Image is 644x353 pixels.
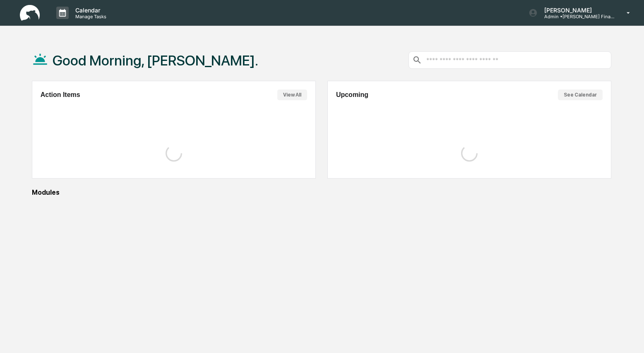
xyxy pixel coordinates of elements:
[41,91,80,99] h2: Action Items
[69,14,111,19] p: Manage Tasks
[32,189,611,196] div: Modules
[277,89,307,100] button: View All
[69,7,111,14] p: Calendar
[558,89,603,100] button: See Calendar
[336,91,368,99] h2: Upcoming
[20,5,40,21] img: logo
[538,7,615,14] p: [PERSON_NAME]
[538,14,615,19] p: Admin • [PERSON_NAME] Financial
[53,52,258,69] h1: Good Morning, [PERSON_NAME].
